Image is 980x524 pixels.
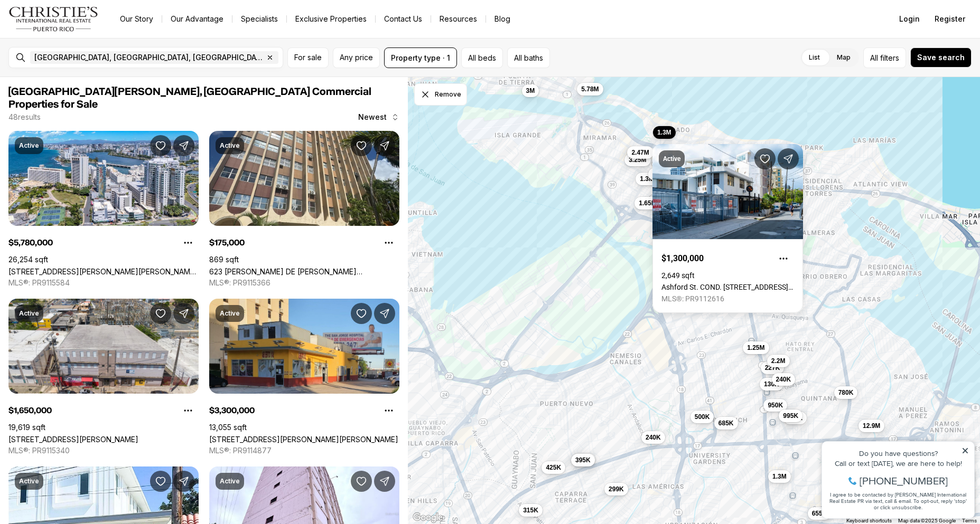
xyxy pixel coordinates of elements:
[690,411,714,423] button: 500K
[773,248,794,269] button: Property options
[787,414,802,422] span: 175K
[764,364,780,372] span: 227K
[747,344,764,352] span: 1.25M
[384,47,457,68] button: Property type · 1
[899,15,920,23] span: Login
[880,52,899,63] span: filters
[220,141,240,150] p: Active
[507,47,550,68] button: All baths
[340,53,373,62] span: Any price
[834,386,857,399] button: 780K
[19,141,39,150] p: Active
[542,461,565,474] button: 425K
[150,303,171,324] button: Save Property: 1108 LAS PALMAS AVE.
[718,419,733,427] span: 685K
[8,267,199,276] a: 51 MUÑOZ RIVERA AVE, CORNER LOS ROSALES, LAS PALMERAS ST, SAN JUAN PR, 00901
[657,128,671,137] span: 1.3M
[640,175,654,183] span: 1.3M
[358,113,387,121] span: Newest
[639,199,656,207] span: 1.65M
[376,12,431,26] button: Contact Us
[743,341,769,354] button: 1.25M
[768,470,791,483] button: 1.3M
[771,357,785,365] span: 2.2M
[572,453,595,466] button: 375K
[604,483,628,496] button: 299K
[34,53,264,62] span: [GEOGRAPHIC_DATA], [GEOGRAPHIC_DATA], [GEOGRAPHIC_DATA]
[162,12,232,26] a: Our Advantage
[629,156,646,164] span: 3.25M
[374,135,395,156] button: Share Property
[863,422,880,430] span: 12.9M
[294,53,322,62] span: For sale
[694,413,710,421] span: 500K
[414,83,467,106] button: Dismiss drawing
[431,12,486,26] a: Resources
[910,47,972,68] button: Save search
[519,504,543,517] button: 315K
[838,388,853,397] span: 780K
[631,148,649,157] span: 2.47M
[352,107,406,128] button: Newest
[461,47,503,68] button: All beds
[714,417,738,430] button: 685K
[763,399,787,412] button: 950K
[928,8,972,30] button: Register
[13,65,151,85] span: I agree to be contacted by [PERSON_NAME] International Real Estate PR via text, call & email. To ...
[486,12,519,26] a: Blog
[173,303,194,324] button: Share Property
[11,24,153,31] div: Do you have questions?
[19,477,39,485] p: Active
[754,148,776,169] button: Save Property: Ashford St. COND. CONDADO CENTER #1102
[220,477,240,485] p: Active
[760,361,784,374] button: 227K
[645,433,660,442] span: 240K
[287,12,375,26] a: Exclusive Properties
[778,148,799,169] button: Share Property
[521,84,539,97] button: 3M
[351,471,372,492] button: Save Property: 414 MUÑOZ RIVERA AVE #6A & 6B
[150,471,171,492] button: Save Property: #709 CALLE SAN JUAN
[764,380,779,388] span: 130K
[800,48,828,67] label: List
[351,303,372,324] button: Save Property: 173 CALLE SAN JORGE
[636,173,658,185] button: 1.3M
[178,232,199,253] button: Property options
[760,378,783,390] button: 130K
[571,454,595,466] button: 395K
[634,197,660,209] button: 1.65M
[8,113,41,121] p: 48 results
[935,15,965,23] span: Register
[783,412,798,420] span: 995K
[772,472,787,481] span: 1.3M
[768,401,783,409] span: 950K
[577,83,603,96] button: 5.78M
[374,471,395,492] button: Share Property
[917,53,965,62] span: Save search
[43,50,132,60] span: [PHONE_NUMBER]
[378,232,399,253] button: Property options
[771,373,795,386] button: 240K
[150,135,171,156] button: Save Property: 51 MUÑOZ RIVERA AVE, CORNER LOS ROSALES, LAS PALMERAS ST
[870,52,878,63] span: All
[641,431,665,444] button: 240K
[333,47,380,68] button: Any price
[11,34,153,41] div: Call or text [DATE], we are here to help!
[232,12,286,26] a: Specialists
[575,456,591,464] span: 395K
[661,283,794,291] a: Ashford St. COND. CONDADO CENTER #1102, SAN JUAN PR, 00907
[893,8,926,30] button: Login
[209,435,398,444] a: 173 CALLE SAN JORGE, SAN JUAN PR, 00911
[652,126,675,139] button: 1.3M
[627,146,653,159] button: 2.47M
[351,135,372,156] button: Save Property: 623 PONCE DE LEÓN #1201B
[8,6,99,32] a: logo
[767,355,789,367] button: 2.2M
[378,400,399,421] button: Property options
[648,168,669,180] button: 10M
[863,47,906,68] button: Allfilters
[663,155,680,163] p: Active
[858,420,884,432] button: 12.9M
[8,435,138,444] a: 1108 LAS PALMAS AVE., SAN JUAN PR, 00907
[581,85,599,93] span: 5.78M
